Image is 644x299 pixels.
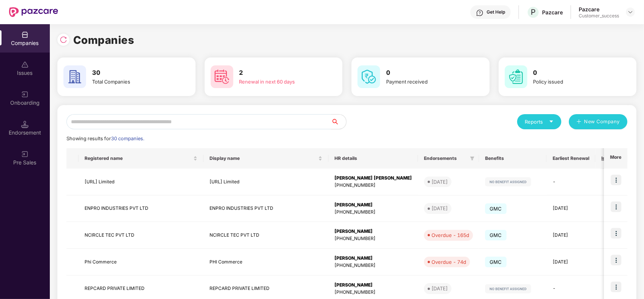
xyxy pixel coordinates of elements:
[203,222,328,249] td: NCIRCLE TEC PVT LTD
[334,262,412,269] div: [PHONE_NUMBER]
[569,114,627,129] button: plusNew Company
[531,8,536,17] span: P
[584,118,620,125] span: New Company
[210,155,317,161] span: Display name
[525,118,554,125] div: Reports
[334,289,412,296] div: [PHONE_NUMBER]
[79,148,203,169] th: Registered name
[328,148,418,169] th: HR details
[579,6,619,13] div: Pazcare
[547,249,595,276] td: [DATE]
[485,177,531,186] img: svg+xml;base64,PHN2ZyB4bWxucz0iaHR0cDovL3d3dy53My5vcmcvMjAwMC9zdmciIHdpZHRoPSIxMjIiIGhlaWdodD0iMj...
[79,195,203,222] td: ENPRO INDUSTRIES PVT LTD
[431,285,448,292] div: [DATE]
[73,32,134,48] h1: Companies
[334,182,412,189] div: [PHONE_NUMBER]
[239,68,321,78] h3: 2
[601,178,622,186] div: 0
[601,155,616,161] span: Issues
[9,7,58,17] img: New Pazcare Logo
[203,169,328,195] td: [URL] Limited
[485,257,507,267] span: GMC
[60,36,67,43] img: svg+xml;base64,PHN2ZyBpZD0iUmVsb2FkLTMyeDMyIiB4bWxucz0iaHR0cDovL3d3dy53My5vcmcvMjAwMC9zdmciIHdpZH...
[601,285,622,292] div: 0
[334,255,412,262] div: [PERSON_NAME]
[533,68,615,78] h3: 0
[542,9,563,16] div: Pazcare
[21,91,29,98] img: svg+xml;base64,PHN2ZyB3aWR0aD0iMjAiIGhlaWdodD0iMjAiIHZpZXdCb3g9IjAgMCAyMCAyMCIgZmlsbD0ibm9uZSIgeG...
[611,228,621,239] img: icon
[357,65,380,88] img: svg+xml;base64,PHN2ZyB4bWxucz0iaHR0cDovL3d3dy53My5vcmcvMjAwMC9zdmciIHdpZHRoPSI2MCIgaGVpZ2h0PSI2MC...
[79,249,203,276] td: Phi Commerce
[627,9,633,15] img: svg+xml;base64,PHN2ZyBpZD0iRHJvcGRvd24tMzJ4MzIiIHhtbG5zPSJodHRwOi8vd3d3LnczLm9yZy8yMDAwL3N2ZyIgd2...
[431,178,448,186] div: [DATE]
[386,78,468,85] div: Payment received
[611,282,621,292] img: icon
[203,249,328,276] td: PHI Commerce
[611,255,621,265] img: icon
[470,156,475,161] span: filter
[334,201,412,209] div: [PERSON_NAME]
[334,235,412,242] div: [PHONE_NUMBER]
[424,155,467,161] span: Endorsements
[21,150,29,158] img: svg+xml;base64,PHN2ZyB3aWR0aD0iMjAiIGhlaWdodD0iMjAiIHZpZXdCb3g9IjAgMCAyMCAyMCIgZmlsbD0ibm9uZSIgeG...
[485,203,507,214] span: GMC
[211,65,233,88] img: svg+xml;base64,PHN2ZyB4bWxucz0iaHR0cDovL3d3dy53My5vcmcvMjAwMC9zdmciIHdpZHRoPSI2MCIgaGVpZ2h0PSI2MC...
[334,175,412,182] div: [PERSON_NAME] [PERSON_NAME]
[331,119,346,125] span: search
[485,284,531,293] img: svg+xml;base64,PHN2ZyB4bWxucz0iaHR0cDovL3d3dy53My5vcmcvMjAwMC9zdmciIHdpZHRoPSIxMjIiIGhlaWdodD0iMj...
[505,65,527,88] img: svg+xml;base64,PHN2ZyB4bWxucz0iaHR0cDovL3d3dy53My5vcmcvMjAwMC9zdmciIHdpZHRoPSI2MCIgaGVpZ2h0PSI2MC...
[576,119,581,125] span: plus
[549,119,554,124] span: caret-down
[79,169,203,195] td: [URL] Limited
[66,136,144,141] span: Showing results for
[334,228,412,235] div: [PERSON_NAME]
[611,201,621,212] img: icon
[21,31,29,39] img: svg+xml;base64,PHN2ZyBpZD0iQ29tcGFuaWVzIiB4bWxucz0iaHR0cDovL3d3dy53My5vcmcvMjAwMC9zdmciIHdpZHRoPS...
[92,78,174,85] div: Total Companies
[111,136,144,141] span: 30 companies.
[601,232,622,239] div: 0
[579,13,619,19] div: Customer_success
[547,169,595,195] td: -
[386,68,468,78] h3: 0
[63,65,86,88] img: svg+xml;base64,PHN2ZyB4bWxucz0iaHR0cDovL3d3dy53My5vcmcvMjAwMC9zdmciIHdpZHRoPSI2MCIgaGVpZ2h0PSI2MC...
[21,121,29,128] img: svg+xml;base64,PHN2ZyB3aWR0aD0iMTQuNSIgaGVpZ2h0PSIxNC41IiB2aWV3Qm94PSIwIDAgMTYgMTYiIGZpbGw9Im5vbm...
[601,205,622,212] div: 0
[601,259,622,266] div: 4
[547,222,595,249] td: [DATE]
[479,148,547,169] th: Benefits
[92,68,174,78] h3: 30
[79,222,203,249] td: NCIRCLE TEC PVT LTD
[468,154,476,163] span: filter
[547,148,595,169] th: Earliest Renewal
[431,258,466,266] div: Overdue - 74d
[203,148,328,169] th: Display name
[431,204,448,212] div: [DATE]
[85,155,192,161] span: Registered name
[547,195,595,222] td: [DATE]
[431,231,469,239] div: Overdue - 165d
[604,148,627,169] th: More
[203,195,328,222] td: ENPRO INDUSTRIES PVT LTD
[476,9,484,17] img: svg+xml;base64,PHN2ZyBpZD0iSGVscC0zMngzMiIgeG1sbnM9Imh0dHA6Ly93d3cudzMub3JnLzIwMDAvc3ZnIiB3aWR0aD...
[331,114,347,129] button: search
[485,230,507,240] span: GMC
[533,78,615,85] div: Policy issued
[334,282,412,289] div: [PERSON_NAME]
[21,61,29,68] img: svg+xml;base64,PHN2ZyBpZD0iSXNzdWVzX2Rpc2FibGVkIiB4bWxucz0iaHR0cDovL3d3dy53My5vcmcvMjAwMC9zdmciIH...
[487,9,505,15] div: Get Help
[611,175,621,185] img: icon
[239,78,321,85] div: Renewal in next 60 days
[595,148,628,169] th: Issues
[334,209,412,216] div: [PHONE_NUMBER]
